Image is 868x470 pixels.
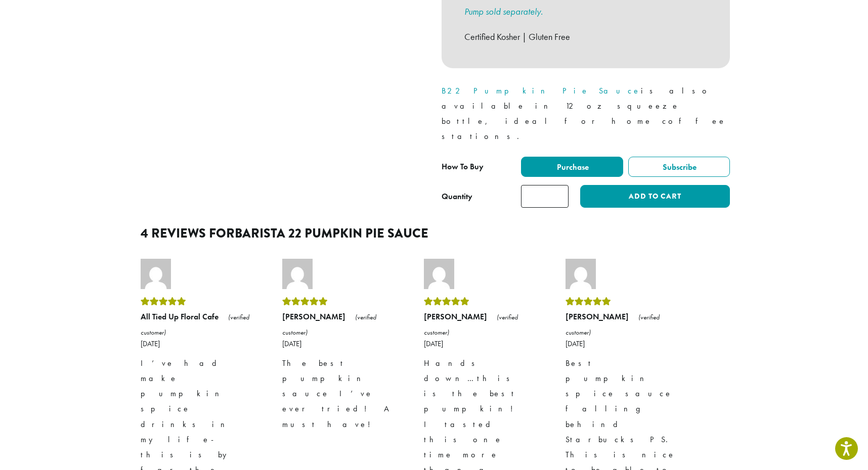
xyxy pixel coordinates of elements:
span: How To Buy [442,161,484,172]
h2: 4 reviews for [141,226,727,241]
a: B22 Pumpkin Pie Sauce [442,85,641,96]
input: Product quantity [521,185,569,208]
div: Rated 5 out of 5 [424,294,540,309]
time: [DATE] [566,340,682,348]
strong: [PERSON_NAME] [424,311,487,322]
time: [DATE] [141,340,257,348]
a: Pump sold separately. [464,6,543,17]
button: Add to cart [580,185,730,208]
div: Rated 5 out of 5 [282,294,399,309]
span: Subscribe [661,162,697,172]
strong: All Tied Up Floral Cafe [141,311,219,322]
p: is also available in 12 oz squeeze bottle, ideal for home coffee stations. [442,83,730,144]
span: Barista 22 Pumpkin Pie Sauce [235,224,428,243]
strong: [PERSON_NAME] [566,311,629,322]
div: Quantity [442,191,472,203]
time: [DATE] [424,340,540,348]
div: Rated 5 out of 5 [566,294,682,309]
strong: [PERSON_NAME] [282,311,345,322]
time: [DATE] [282,340,399,348]
span: Purchase [555,162,589,172]
div: Rated 5 out of 5 [141,294,257,309]
p: The best pumpkin sauce I’ve ever tried! A must have! [282,356,399,432]
p: Certified Kosher | Gluten Free [464,28,707,45]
